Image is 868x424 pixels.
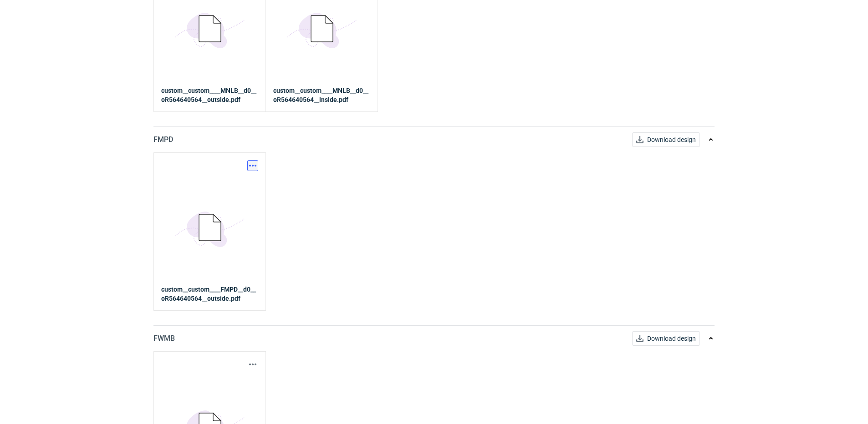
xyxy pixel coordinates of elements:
[161,285,258,303] strong: custom__custom____FMPD__d0__oR564640564__outside.pdf
[273,86,370,104] strong: custom__custom____MNLB__d0__oR564640564__inside.pdf
[153,134,173,145] p: FMPD
[247,359,258,370] button: Actions
[153,333,175,344] p: FWMB
[647,335,696,342] span: Download design
[632,331,700,346] button: Download design
[632,132,700,147] button: Download design
[161,86,258,104] strong: custom__custom____MNLB__d0__oR564640564__outside.pdf
[247,160,258,171] button: Actions
[647,136,696,143] span: Download design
